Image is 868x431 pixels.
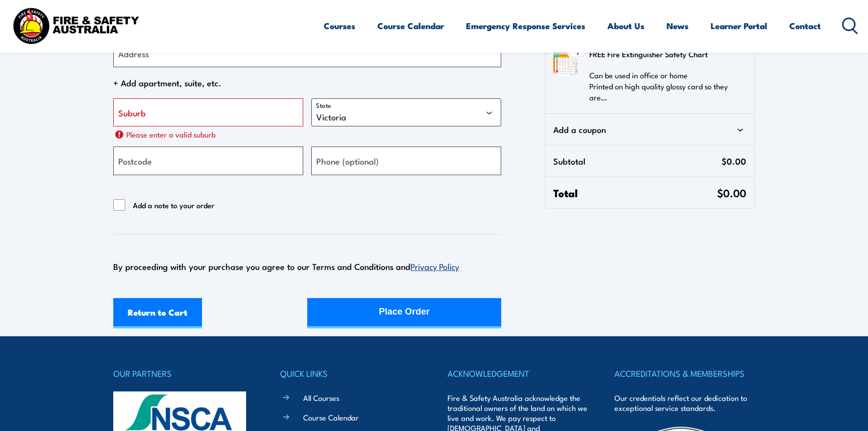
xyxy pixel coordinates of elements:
[553,52,577,76] img: FREE Fire Extinguisher Safety Chart
[377,13,444,39] a: Course Calendar
[113,199,125,211] input: Add a note to your order
[113,260,459,272] span: By proceeding with your purchase you agree to our Terms and Conditions and
[126,130,215,138] span: Please enter a valid suburb
[614,366,755,380] h4: ACCREDITATIONS & MEMBERSHIPS
[133,199,214,211] span: Add a note to your order
[113,75,501,90] span: + Add apartment, suite, etc.
[607,13,644,39] a: About Us
[589,47,740,62] h3: FREE Fire Extinguisher Safety Chart
[614,393,755,413] p: Our credentials reflect our dedication to exceptional service standards.
[576,48,578,56] span: 1
[379,299,429,325] div: Place Order
[303,412,359,422] a: Course Calendar
[553,122,746,137] div: Add a coupon
[307,298,501,328] button: Place Order
[553,185,717,200] span: Total
[118,154,152,168] label: Postcode
[118,106,146,119] label: Suburb
[113,366,254,380] h4: OUR PARTNERS
[316,154,379,168] label: Phone (optional)
[722,154,746,169] span: $0.00
[113,298,202,328] a: Return to Cart
[553,154,722,169] span: Subtotal
[113,98,303,126] input: Suburb
[789,13,821,39] a: Contact
[448,366,588,380] h4: ACKNOWLEDGEMENT
[113,39,501,67] input: Address
[466,13,585,39] a: Emergency Response Services
[589,70,740,103] p: Can be used in office or home Printed on high quality glossy card so they are…
[711,13,767,39] a: Learner Portal
[324,13,355,39] a: Courses
[280,366,420,380] h4: QUICK LINKS
[316,101,331,109] label: State
[303,392,339,403] a: All Courses
[410,260,459,272] a: Privacy Policy
[118,46,149,60] label: Address
[113,147,303,175] input: Postcode
[667,13,689,39] a: News
[311,147,501,175] input: Phone (optional)
[717,185,746,200] span: $0.00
